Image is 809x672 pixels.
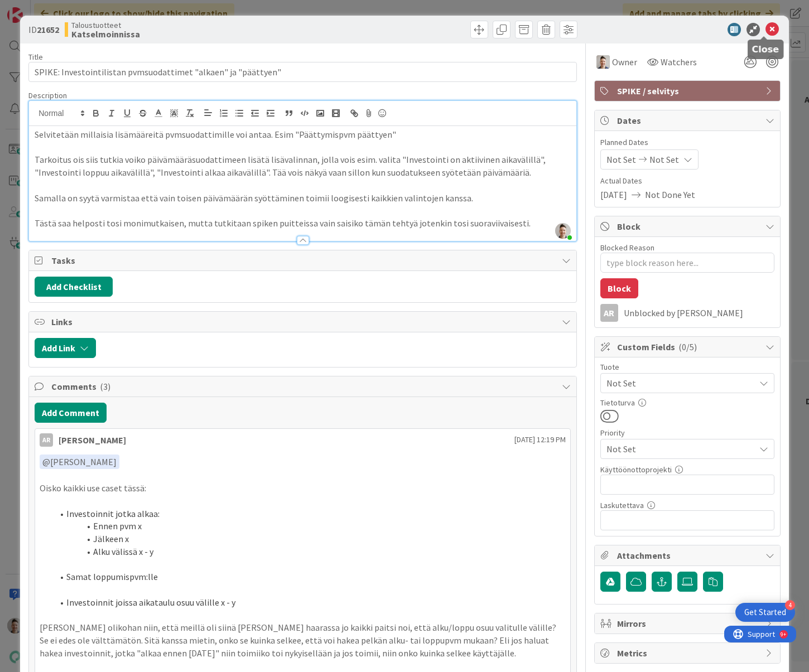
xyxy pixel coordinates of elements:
[600,243,654,253] label: Blocked Reason
[53,520,566,533] li: Ennen pvm x
[28,23,59,36] span: ID
[600,363,774,371] div: Tuote
[600,429,774,437] div: Priority
[606,441,749,457] span: Not Set
[35,403,107,423] button: Add Comment
[40,433,53,447] div: AR
[514,434,566,446] span: [DATE] 12:19 PM
[645,188,695,201] span: Not Done Yet
[53,596,566,609] li: Investoinnit joissa aikataulu osuu välille x - y
[752,44,779,55] h5: Close
[40,482,566,495] p: Oisko kaikki use caset tässä:
[37,24,59,35] b: 21652
[56,4,62,13] div: 9+
[51,380,556,393] span: Comments
[51,315,556,328] span: Links
[624,308,774,318] div: Unblocked by [PERSON_NAME]
[53,571,566,583] li: Samat loppumispvm:lle
[71,21,140,30] span: Taloustuotteet
[59,433,126,447] div: [PERSON_NAME]
[617,340,760,354] span: Custom Fields
[23,2,51,15] span: Support
[612,55,637,69] span: Owner
[649,153,679,166] span: Not Set
[35,277,113,297] button: Add Checklist
[600,399,774,407] div: Tietoturva
[617,114,760,127] span: Dates
[617,617,760,630] span: Mirrors
[678,341,697,352] span: ( 0/5 )
[744,607,786,618] div: Get Started
[606,375,749,391] span: Not Set
[35,217,571,230] p: Tästä saa helposti tosi monimutkaisen, mutta tutkitaan spiken puitteissa vain saisiko tämän tehty...
[735,603,795,622] div: Open Get Started checklist, remaining modules: 4
[600,304,618,322] div: AR
[617,84,760,98] span: SPIKE / selvitys
[40,621,566,659] p: [PERSON_NAME] olikohan niin, että meillä oli siinä [PERSON_NAME] haarassa jo kaikki paitsi noi, e...
[35,192,571,205] p: Samalla on syytä varmistaa että vain toisen päivämäärän syöttäminen toimii loogisesti kaikkien va...
[53,533,566,545] li: Jälkeen x
[600,278,638,298] button: Block
[600,175,774,187] span: Actual Dates
[617,646,760,660] span: Metrics
[555,223,571,239] img: chwsQljfBTcKhy88xB9SmiPz5Ih6cdfk.JPG
[600,188,627,201] span: [DATE]
[600,500,644,510] label: Laskutettava
[42,456,117,467] span: [PERSON_NAME]
[617,549,760,562] span: Attachments
[42,456,50,467] span: @
[600,137,774,148] span: Planned Dates
[35,338,96,358] button: Add Link
[51,254,556,267] span: Tasks
[661,55,697,69] span: Watchers
[596,55,610,69] img: TN
[28,52,43,62] label: Title
[35,153,571,178] p: Tarkoitus ois siis tutkia voiko päivämääräsuodattimeen lisätä lisävalinnan, jolla vois esim. vali...
[71,30,140,38] b: Katselmoinnissa
[617,220,760,233] span: Block
[53,545,566,558] li: Alku välissä x - y
[606,153,636,166] span: Not Set
[35,128,571,141] p: Selvitetään millaisia lisämääreitä pvmsuodattimille voi antaa. Esim "Päättymispvm päättyen"
[53,507,566,520] li: Investoinnit jotka alkaa:
[28,90,67,100] span: Description
[28,62,577,82] input: type card name here...
[600,465,672,475] label: Käyttöönottoprojekti
[785,600,795,610] div: 4
[100,381,110,392] span: ( 3 )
